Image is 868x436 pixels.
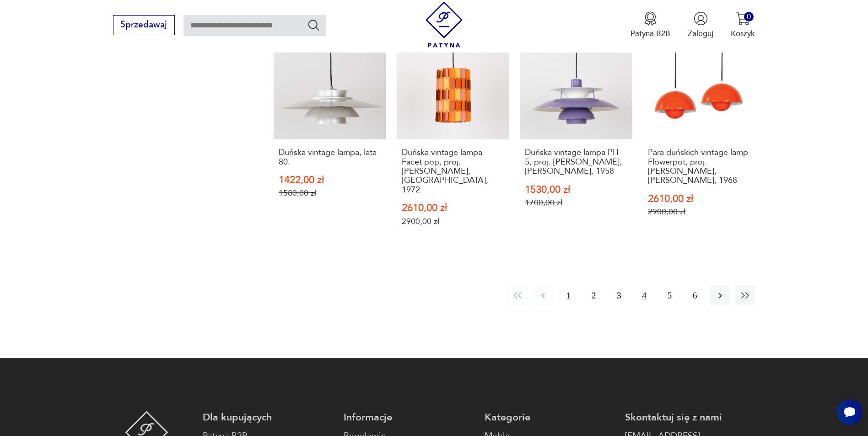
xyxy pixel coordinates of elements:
button: 4 [634,286,654,305]
p: 1580,00 zł [279,188,381,198]
p: 1700,00 zł [525,198,627,207]
p: Skontaktuj się z nami [625,411,755,424]
div: 0 [744,12,754,21]
p: Zaloguj [688,28,713,39]
p: 1422,00 zł [279,175,381,185]
button: Zaloguj [688,11,713,39]
p: 1530,00 zł [525,185,627,195]
a: SaleDuńska vintage lampa Facet pop, proj. Louis Weisdorf, Lufa, 1972Duńska vintage lampa Facet po... [397,27,509,247]
button: Sprzedawaj [113,15,175,35]
h3: Duńska vintage lampa PH 5, proj. [PERSON_NAME], [PERSON_NAME], 1958 [525,148,627,176]
p: Patyna B2B [631,28,670,39]
button: Szukaj [307,18,320,32]
iframe: Smartsupp widget button [837,399,863,425]
a: SaleKlasykPara duńskich vintage lamp Flowerpot, proj. Verner Panton, Louis Poulsen, 1968Para duńs... [643,27,755,247]
img: Ikonka użytkownika [694,11,708,26]
p: Dla kupujących [203,411,333,424]
h3: Duńska vintage lampa, lata 80. [279,148,381,167]
a: Ikona medaluPatyna B2B [631,11,670,39]
button: 5 [660,286,679,305]
button: 3 [609,286,629,305]
h3: Para duńskich vintage lamp Flowerpot, proj. [PERSON_NAME], [PERSON_NAME], 1968 [648,148,750,186]
p: Koszyk [731,28,755,39]
h3: Duńska vintage lampa Facet pop, proj. [PERSON_NAME], [GEOGRAPHIC_DATA], 1972 [402,148,504,195]
button: 6 [685,286,705,305]
button: 0Koszyk [731,11,755,39]
p: 2900,00 zł [648,207,750,217]
p: Informacje [344,411,474,424]
img: Ikona koszyka [736,11,750,26]
button: 1 [559,286,578,305]
img: Ikona medalu [643,11,658,26]
button: 2 [584,286,604,305]
p: 2900,00 zł [402,217,504,226]
p: 2610,00 zł [402,203,504,213]
img: Patyna - sklep z meblami i dekoracjami vintage [421,1,467,48]
a: Sprzedawaj [113,22,175,29]
a: SaleKlasykDuńska vintage lampa PH 5, proj. Poul Henningsen, Louis Poulsen, 1958Duńska vintage lam... [520,27,632,247]
p: Kategorie [485,411,615,424]
button: Patyna B2B [631,11,670,39]
p: 2610,00 zł [648,194,750,204]
a: SaleDuńska vintage lampa, lata 80.Duńska vintage lampa, lata 80.1422,00 zł1580,00 zł [274,27,386,247]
